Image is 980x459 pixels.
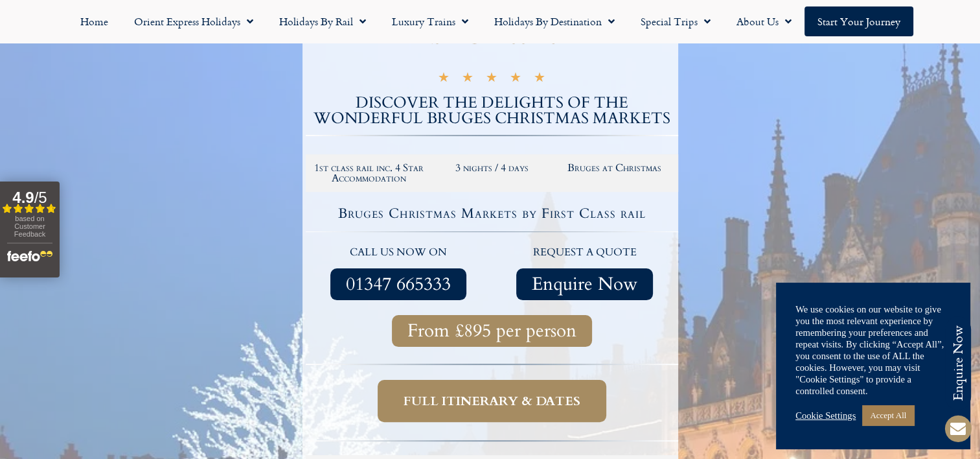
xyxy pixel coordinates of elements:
i: ★ [486,72,497,87]
span: From £895 per person [407,323,576,339]
i: ★ [534,72,545,87]
div: We use cookies on our website to give you the most relevant experience by remembering your prefer... [795,303,951,397]
a: Holidays by Destination [481,6,628,36]
div: Blocked (selector): [776,283,970,449]
a: Special Trips [628,6,724,36]
a: Luxury Trains [379,6,481,36]
a: Home [67,6,121,36]
nav: Menu [6,6,974,36]
a: Orient Express Holidays [121,6,266,36]
i: ★ [462,72,473,87]
a: Cookie Settings [795,410,856,421]
h2: 3 nights / 4 days [437,163,547,173]
a: Start your Journey [804,6,913,36]
a: Full itinerary & dates [378,380,606,422]
a: 01347 665333 [330,268,466,300]
h4: Bruges Christmas Markets by First Class rail [308,207,676,220]
a: About Us [724,6,804,36]
a: From £895 per person [392,315,592,347]
a: Holidays by Rail [266,6,379,36]
a: Accept All [862,405,914,425]
h2: Bruges at Christmas [560,163,670,173]
span: Enquire Now [532,276,637,292]
span: Full itinerary & dates [404,393,580,409]
i: ★ [438,72,450,87]
span: 01347 665333 [346,276,451,292]
div: 5/5 [438,70,545,87]
i: ★ [510,72,521,87]
h2: DISCOVER THE DELIGHTS OF THE WONDERFUL BRUGES CHRISTMAS MARKETS [306,95,678,126]
a: Enquire Now [516,268,653,300]
p: request a quote [498,244,672,261]
p: call us now on [312,244,486,261]
h2: 1st class rail inc. 4 Star Accommodation [314,163,424,183]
